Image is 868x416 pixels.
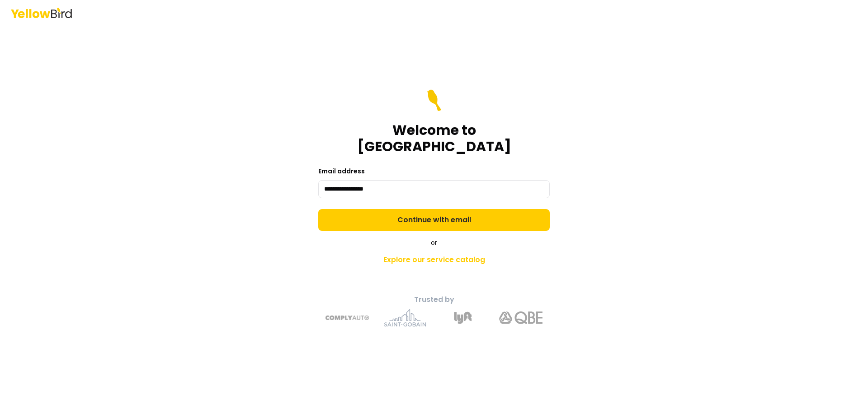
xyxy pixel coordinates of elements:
span: or [431,238,437,247]
a: Explore our service catalog [275,251,593,269]
h1: Welcome to [GEOGRAPHIC_DATA] [318,122,550,155]
button: Continue with email [318,209,550,231]
label: Email address [318,167,365,176]
p: Trusted by [275,294,593,305]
